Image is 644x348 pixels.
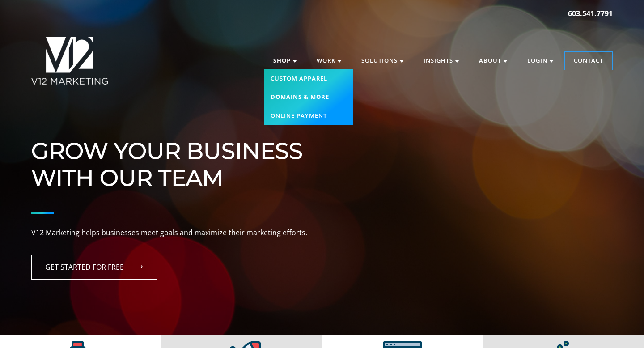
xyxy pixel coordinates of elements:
[565,52,612,70] a: Contact
[264,106,353,125] a: Online Payment
[308,52,351,70] a: Work
[31,37,108,85] img: V12 MARKETING Logo New Hampshire Marketing Agency
[568,8,613,19] a: 603.541.7791
[518,52,563,70] a: Login
[31,227,613,239] p: V12 Marketing helps businesses meet goals and maximize their marketing efforts.
[31,111,613,191] h1: Grow Your Business With Our Team
[352,52,413,70] a: Solutions
[31,255,157,280] a: GET STARTED FOR FREE
[264,52,306,70] a: Shop
[264,69,353,88] a: Custom Apparel
[470,52,517,70] a: About
[599,305,644,348] iframe: Chat Widget
[415,52,468,70] a: Insights
[264,88,353,106] a: Domains & More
